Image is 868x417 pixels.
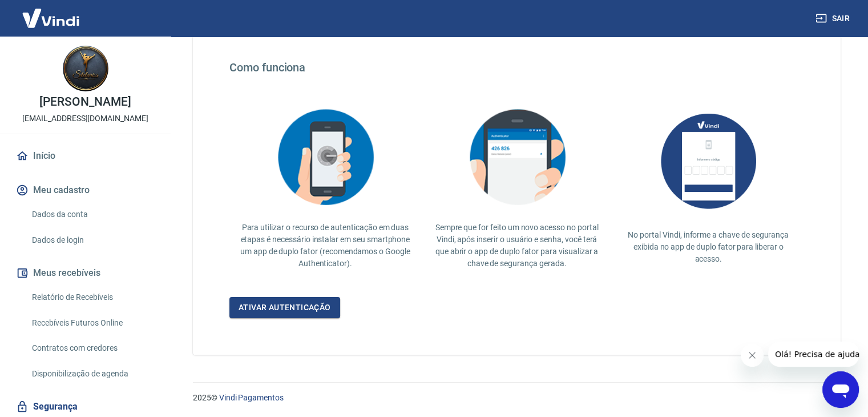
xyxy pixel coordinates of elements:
p: [PERSON_NAME] [39,96,131,108]
p: Para utilizar o recurso de autenticação em duas etapas é necessário instalar em seu smartphone um... [239,222,412,270]
button: Meu cadastro [14,178,157,203]
iframe: Mensagem da empresa [768,342,859,367]
button: Meus recebíveis [14,260,157,286]
iframe: Botão para abrir a janela de mensagens [822,371,859,408]
img: AUbNX1O5CQAAAABJRU5ErkJggg== [651,102,765,220]
p: 2025 © [193,392,841,404]
p: [EMAIL_ADDRESS][DOMAIN_NAME] [22,113,148,125]
iframe: Fechar mensagem [741,344,764,367]
a: Recebíveis Futuros Online [27,311,157,335]
a: Disponibilização de agenda [27,362,157,386]
img: explication-mfa3.c449ef126faf1c3e3bb9.png [460,102,574,212]
span: Olá! Precisa de ajuda? [7,8,96,17]
img: b877d176-3c0c-4efb-9a17-44552ea45c2c.jpeg [63,46,108,91]
a: Relatório de Recebíveis [27,286,157,309]
p: Sempre que for feito um novo acesso no portal Vindi, após inserir o usuário e senha, você terá qu... [430,222,604,270]
img: explication-mfa2.908d58f25590a47144d3.png [268,102,382,212]
h4: Como funciona [229,61,804,74]
a: Dados da conta [27,203,157,226]
a: Contratos com credores [27,336,157,360]
button: Sair [813,8,854,29]
p: No portal Vindi, informe a chave de segurança exibida no app de duplo fator para liberar o acesso. [621,229,795,265]
img: Vindi [14,1,88,35]
a: Ativar autenticação [229,297,340,318]
a: Dados de login [27,228,157,252]
a: Vindi Pagamentos [219,393,284,402]
a: Início [14,143,157,169]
